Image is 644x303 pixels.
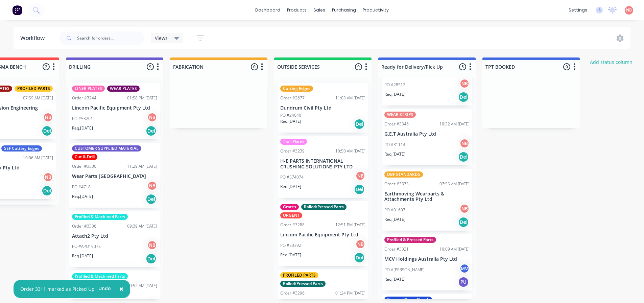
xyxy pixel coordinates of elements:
[147,181,157,191] div: NB
[127,95,157,101] div: 01:58 PM [DATE]
[587,57,636,67] button: Add status column
[439,181,470,187] div: 07:55 AM [DATE]
[354,184,365,195] div: Del
[280,95,305,101] div: Order #2677
[384,112,416,118] div: WEAR STRIPS
[69,211,160,267] div: Profiled & Machined PartsOrder #333609:39 AM [DATE]Attach2 Pty LtdPO #APO19075NBReq.[DATE]Del
[458,217,469,228] div: Del
[280,174,304,180] p: PO #574074
[439,121,470,127] div: 10:32 AM [DATE]
[384,216,405,223] p: Req. [DATE]
[72,273,128,279] div: Profiled & Machined Parts
[384,207,405,213] p: PO #01603
[72,243,101,250] p: PO #APO19075
[147,240,157,250] div: NB
[384,276,405,282] p: Req. [DATE]
[355,171,365,181] div: NB
[280,184,301,190] p: Req. [DATE]
[280,212,302,218] div: URGENT
[280,158,365,170] p: H-E PARTS INTERNATIONAL CRUSHING SOLUTIONS PTY LTD
[280,86,313,92] div: Cutting Edges
[384,297,432,303] div: Custom Ripper Shank
[72,95,96,101] div: Order #3244
[384,181,409,187] div: Order #3333
[42,185,52,196] div: Del
[72,233,157,239] p: Attach2 Pty Ltd
[43,172,53,182] div: NB
[1,145,42,151] div: SEF Cutting Edges
[127,283,157,289] div: 10:52 AM [DATE]
[384,267,425,273] p: PO #[PERSON_NAME]
[280,232,365,238] p: Lincom Pacific Equipment Pty Ltd
[146,253,157,264] div: Del
[382,234,472,290] div: Profiled & Pressed PartsOrder #332110:09 AM [DATE]MCV Holdings Australia Pty LtdPO #[PERSON_NAME]...
[335,290,365,296] div: 01:24 PM [DATE]
[382,49,472,106] div: PO #28512NBReq.[DATE]Del
[459,138,470,148] div: NB
[42,125,52,136] div: Del
[147,112,157,122] div: NB
[384,82,405,88] p: PO #28512
[359,5,392,15] div: productivity
[146,125,157,136] div: Del
[127,163,157,169] div: 11:29 AM [DATE]
[384,171,423,178] div: DBF STANDARDS
[459,78,470,89] div: NB
[459,204,470,214] div: NB
[354,252,365,263] div: Del
[252,5,284,15] a: dashboard
[458,277,469,287] div: PU
[310,5,329,15] div: sales
[459,263,470,274] div: MV
[113,281,130,297] button: Close
[280,105,365,111] p: Dundrum Civil Pty Ltd
[439,246,470,252] div: 10:09 AM [DATE]
[23,155,53,161] div: 10:06 AM [DATE]
[155,34,168,42] span: Views
[335,222,365,228] div: 12:51 PM [DATE]
[20,34,48,42] div: Workflow
[384,246,409,252] div: Order #3321
[43,112,53,122] div: NB
[77,31,144,45] input: Search for orders...
[95,283,115,294] button: Undo
[626,7,632,13] span: NB
[301,204,347,210] div: Rolled/Pressed Parts
[384,91,405,97] p: Req. [DATE]
[15,86,53,92] div: PROFILED PARTS
[72,214,128,220] div: Profiled & Machined Parts
[127,223,157,229] div: 09:39 AM [DATE]
[119,284,123,294] span: ×
[335,95,365,101] div: 11:03 AM [DATE]
[278,83,368,133] div: Cutting EdgesOrder #267711:03 AM [DATE]Dundrum Civil Pty LtdPO #24040Req.[DATE]Del
[72,116,93,122] p: PO #53201
[384,237,436,243] div: Profiled & Pressed Parts
[382,169,472,231] div: DBF STANDARDSOrder #333307:55 AM [DATE]Earthmoving Wearparts & Attachments Pty LtdPO #01603NBReq....
[72,145,141,151] div: CUSTOMER SUPPLIED MATERIAL
[280,290,305,296] div: Order #3296
[329,5,359,15] div: purchasing
[280,252,301,258] p: Req. [DATE]
[72,193,93,200] p: Req. [DATE]
[335,148,365,154] div: 10:50 AM [DATE]
[12,5,22,15] img: Factory
[278,136,368,198] div: Trail PlatesOrder #323910:50 AM [DATE]H-E PARTS INTERNATIONAL CRUSHING SOLUTIONS PTY LTDPO #57407...
[280,204,299,210] div: Grates
[354,119,365,130] div: Del
[382,109,472,165] div: WEAR STRIPSOrder #334610:32 AM [DATE]G.E.T Australia Pty LtdPO #31114NBReq.[DATE]Del
[72,253,93,259] p: Req. [DATE]
[284,5,310,15] div: products
[72,184,91,190] p: PO #4718
[280,272,318,278] div: PROFILED PARTS
[72,105,157,111] p: Lincom Pacific Equipment Pty Ltd
[280,222,305,228] div: Order #3288
[72,86,105,92] div: LINER PLATES
[72,173,157,179] p: Wear Parts [GEOGRAPHIC_DATA]
[72,223,96,229] div: Order #3336
[384,131,470,137] p: G.E.T Australia Pty Ltd
[280,139,307,145] div: Trail Plates
[458,92,469,102] div: Del
[20,285,95,293] div: Order 3311 marked as Picked Up
[146,194,157,205] div: Del
[107,86,140,92] div: WEAR PLATES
